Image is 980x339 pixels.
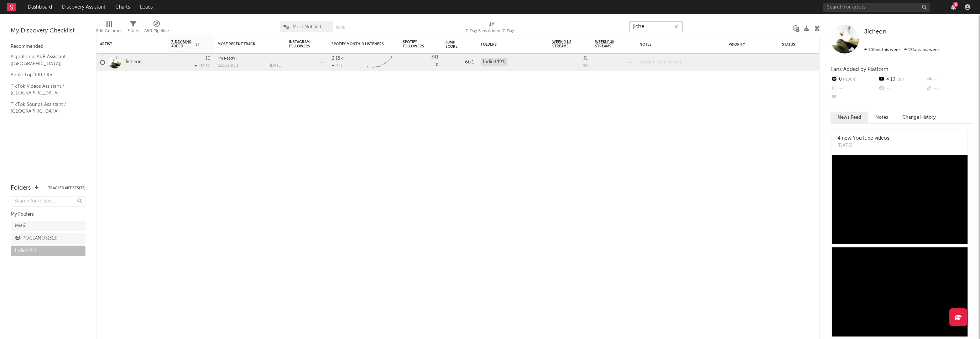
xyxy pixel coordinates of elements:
div: Most Recent Track [218,42,271,46]
a: Algorithmic A&R Assistant ([GEOGRAPHIC_DATA]) [11,53,78,67]
div: My Discovery Checklist [11,27,85,35]
div: Edit Columns [96,18,122,38]
span: 10 fans this week [864,48,901,52]
div: 7-Day Fans Added (7-Day Fans Added) [465,27,519,35]
div: Instagram Followers [289,40,314,48]
div: Folders [11,184,31,192]
button: Change History [895,112,943,123]
div: My Folders [11,210,85,219]
div: -- [830,93,878,103]
div: 0 % [583,64,588,68]
span: Jicheon [864,29,886,35]
button: News Feed [830,112,868,123]
div: My ( 6 ) [15,222,27,230]
a: Jicheon [864,29,886,36]
span: Weekly US Streams [552,40,577,48]
span: 15 fans last week [864,48,940,52]
div: 4 new YouTube videos [838,135,889,142]
div: 0 [830,75,878,84]
div: 60.1 [445,58,474,67]
span: Most Notified [293,25,321,29]
div: A&R Pipeline [144,27,169,35]
input: Search for folders... [11,196,85,207]
span: -100 % [842,78,856,82]
a: I'm Ready! [218,57,237,61]
button: Notes [868,112,895,123]
div: 8 [953,2,958,7]
div: Spotify Followers [403,40,428,48]
div: Filters [127,27,139,35]
input: Search for artists [823,3,930,12]
div: 21 [583,56,588,61]
span: 0 % [895,78,904,82]
button: Save [336,26,345,30]
div: 0 [403,53,438,71]
a: My(6) [11,221,85,231]
span: 7-Day Fans Added [171,40,194,48]
div: Indie ( 491 ) [15,247,36,255]
a: TikTok Videos Assistant / [GEOGRAPHIC_DATA] [11,82,78,97]
div: POCLANOS ( 313 ) [15,234,58,243]
div: Priority [729,42,757,47]
span: Fans Added by Platform [830,67,888,72]
div: I'm Ready! [218,57,282,61]
div: 6.18k [332,56,343,61]
div: Spotify Monthly Listeners [332,42,385,46]
div: -- [830,84,878,93]
div: popularity: 1 [218,64,238,68]
button: 8 [951,4,956,10]
button: Tracked Artists(35) [48,186,85,190]
a: Indie(491) [11,246,85,256]
svg: Chart title [364,53,396,71]
div: 321 [332,64,342,68]
div: -- [926,84,973,93]
div: Artist [100,42,153,46]
div: [DATE] [838,142,889,149]
div: Edit Columns [96,27,122,35]
div: 10 [205,56,210,61]
div: 341 [431,55,438,60]
div: Recommended [11,42,85,51]
div: -- [926,75,973,84]
div: Jump Score [445,40,463,49]
div: Status [782,42,828,47]
a: Jicheon [125,59,142,65]
div: Folders [481,42,535,47]
div: 7-Day Fans Added (7-Day Fans Added) [465,18,519,38]
div: Notes [640,42,711,47]
div: Filters [127,18,139,38]
a: POCLANOS(313) [11,233,85,244]
input: Search... [629,21,683,32]
div: -- [878,84,925,93]
div: 10 [878,75,925,84]
a: TikTok Sounds Assistant / [GEOGRAPHIC_DATA] [11,101,78,115]
div: -33.3 % [194,63,210,68]
a: Apple Top 100 / KR [11,71,78,79]
div: A&R Pipeline [144,18,169,38]
span: Weekly UK Streams [595,40,622,48]
div: Indie (491) [481,58,507,66]
div: [DATE] [270,64,282,68]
